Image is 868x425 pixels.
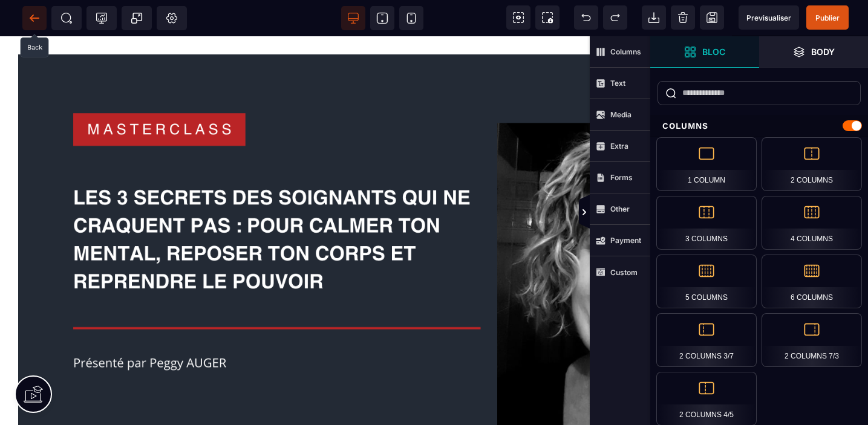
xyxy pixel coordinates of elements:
[762,255,862,308] div: 6 Columns
[610,79,625,88] strong: Text
[610,204,630,213] strong: Other
[610,236,641,245] strong: Payment
[535,5,560,30] span: Screenshot
[610,173,633,182] strong: Forms
[815,13,840,22] span: Publier
[650,115,868,137] div: Columns
[762,196,862,250] div: 4 Columns
[610,47,641,56] strong: Columns
[506,5,530,30] span: View components
[656,196,757,250] div: 3 Columns
[759,36,868,68] span: Open Layer Manager
[610,268,638,277] strong: Custom
[746,13,791,22] span: Previsualiser
[96,12,108,24] span: Tracking
[656,255,757,308] div: 5 Columns
[811,47,835,56] strong: Body
[762,137,862,191] div: 2 Columns
[702,47,725,56] strong: Bloc
[610,110,631,119] strong: Media
[650,36,759,68] span: Open Blocks
[762,313,862,367] div: 2 Columns 7/3
[656,313,757,367] div: 2 Columns 3/7
[60,12,73,24] span: SEO
[166,12,178,24] span: Setting Body
[131,12,143,24] span: Popup
[656,137,757,191] div: 1 Column
[610,141,628,151] strong: Extra
[739,5,799,30] span: Preview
